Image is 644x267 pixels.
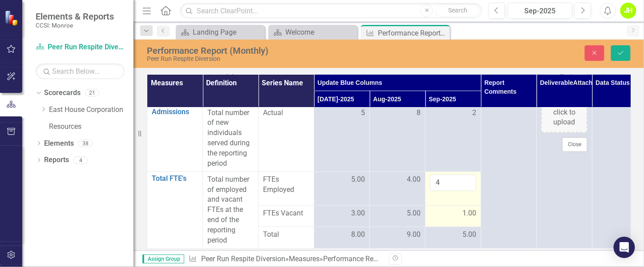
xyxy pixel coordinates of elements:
[263,230,309,240] span: Total
[263,175,309,195] span: FTEs Employed
[407,175,421,185] span: 4.00
[49,122,134,132] a: Resources
[4,10,20,26] img: ClearPoint Strategy
[508,3,572,19] button: Sep-2025
[289,255,320,263] a: Measures
[435,4,480,17] button: Search
[351,175,365,185] span: 5.00
[263,108,309,118] span: Actual
[361,108,365,118] span: 5
[323,255,418,263] div: Performance Report (Monthly)
[207,175,254,246] p: Total number of employed and vacant FTEs at the end of the reporting period
[178,27,263,38] a: Landing Page
[407,208,421,219] span: 5.00
[36,64,125,79] input: Search Below...
[152,108,198,116] a: Admissions
[407,230,421,240] span: 9.00
[85,89,99,97] div: 21
[285,27,355,38] div: Welcome
[562,137,587,151] button: Close
[448,7,467,14] span: Search
[462,230,476,240] span: 5.00
[142,255,184,263] span: Assign Group
[180,3,482,19] input: Search ClearPoint...
[36,42,125,52] a: Peer Run Respite Diversion
[378,28,448,39] div: Performance Report (Monthly)
[511,6,569,16] div: Sep-2025
[614,237,635,258] div: Open Intercom Messenger
[351,230,365,240] span: 8.00
[620,3,636,19] button: JH
[417,108,421,118] span: 8
[472,108,476,118] span: 2
[189,254,382,264] div: » »
[207,108,254,169] div: Total number of new individuals served during the reporting period
[44,88,81,98] a: Scorecards
[263,208,309,219] span: FTEs Vacant
[147,46,413,56] div: Performance Report (Monthly)
[44,155,69,165] a: Reports
[201,255,285,263] a: Peer Run Respite Diversion
[147,56,413,62] div: Peer Run Respite Diversion
[36,11,114,22] span: Elements & Reports
[36,22,114,29] small: CCSI: Monroe
[49,105,134,115] a: East House Corporation
[462,208,476,219] span: 1.00
[193,27,263,38] div: Landing Page
[44,139,74,149] a: Elements
[152,175,198,183] a: Total FTE's
[271,27,355,38] a: Welcome
[73,156,88,164] div: 4
[351,208,365,219] span: 3.00
[78,139,93,147] div: 38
